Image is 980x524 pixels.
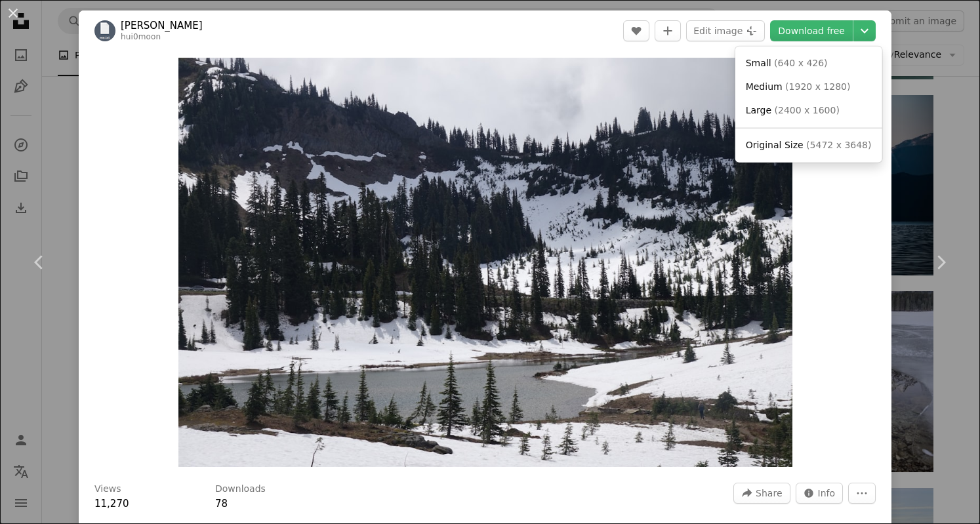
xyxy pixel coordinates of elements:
span: ( 1920 x 1280 ) [785,81,850,92]
button: Choose download size [853,20,876,41]
span: Large [746,105,771,115]
span: Small [746,58,771,68]
span: Original Size [746,140,804,150]
span: ( 5472 x 3648 ) [806,140,871,150]
span: Medium [746,81,783,92]
div: Choose download size [735,47,882,163]
span: ( 2400 x 1600 ) [775,105,840,115]
span: ( 640 x 426 ) [774,58,828,68]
